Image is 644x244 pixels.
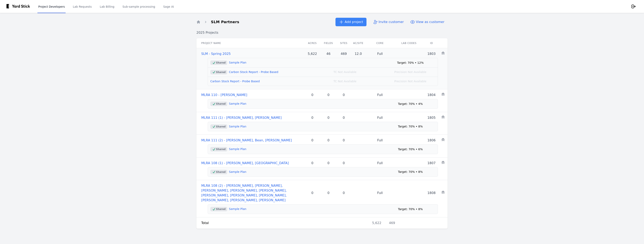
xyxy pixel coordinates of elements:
div: 0 [306,115,319,120]
a: Sample Plan [229,125,246,128]
a: Sample Plan [229,61,246,64]
div: Target: 70% • 12% [389,61,431,65]
div: Full [367,93,393,97]
a: Sample Plan [229,147,246,151]
div: 0 [306,191,319,195]
div: 1806 [425,138,438,143]
div: Sites [338,42,349,45]
div: Total [201,221,253,225]
div: Shared [210,102,227,106]
div: Shared [210,124,227,129]
a: MLRA 110 - [PERSON_NAME] [201,93,247,97]
div: 0 [338,93,349,97]
div: Precision Not Available [389,79,431,83]
div: 0 [322,161,335,166]
div: 0 [322,93,335,97]
div: 0 [322,138,335,143]
div: 0 [322,191,335,195]
div: 1805 [425,115,438,120]
div: Shared [210,147,227,151]
div: 12.0 [353,51,364,56]
a: MLRA 111 (2) - [PERSON_NAME], Bean, [PERSON_NAME] [201,138,292,142]
a: MLRA 108 (1) - [PERSON_NAME], [GEOGRAPHIC_DATA] [201,161,289,165]
span: TC Not Available [333,70,356,74]
div: 0 [306,161,319,166]
div: 5,622 [306,51,319,56]
div: 1803 [425,51,438,56]
div: 5,622 [370,221,383,225]
div: Shared [210,170,227,174]
div: 0 [338,115,349,120]
div: 469 [386,221,398,225]
nav: Breadcrumb [196,19,239,25]
a: MLRA 111 (1) - [PERSON_NAME], [PERSON_NAME] [201,116,282,120]
div: Core [367,42,393,45]
a: Sample Plan [229,207,246,211]
div: 46 [322,51,335,56]
div: Full [367,51,393,56]
div: 0 [306,93,319,97]
div: 0 [338,138,349,143]
div: 0 [338,161,349,166]
a: Add project [335,18,366,26]
div: 1804 [425,93,438,97]
h2: 2025 Projects [196,30,448,35]
a: Carbon Stock Report - Probe Based [210,80,260,83]
button: View as customer [407,18,448,26]
div: Target: 70% • 4% [389,102,431,106]
div: Full [367,161,393,166]
div: Fields [322,42,335,45]
img: yardstick-logo-black-spacing-9a7e0c0e877e5437aacfee01d730c81d.svg [6,4,33,9]
div: Shared [210,207,227,211]
div: Lab Codes [396,42,422,45]
div: Target: 70% • 8% [389,207,431,211]
div: 469 [338,51,349,56]
div: Shared [210,70,227,74]
div: ID [425,42,438,45]
div: 0 [322,115,335,120]
div: Target: 70% • 8% [389,124,431,128]
span: TC Not Available [333,79,356,83]
div: Project name [201,42,253,45]
div: Acres [306,42,319,45]
div: Target: 70% • 6% [389,147,431,151]
div: Full [367,138,393,143]
div: Shared [210,60,227,65]
a: Carbon Stock Report - Probe Based [229,70,278,74]
span: SLM Partners [211,19,239,25]
div: Precision Not Available [389,70,431,74]
div: 0 [306,138,319,143]
a: MLRA 108 (2) - [PERSON_NAME], [PERSON_NAME], [PERSON_NAME], [PERSON_NAME], [PERSON_NAME], [PERSON... [201,184,287,202]
div: Full [367,115,393,120]
div: Target: 70% • 8% [389,170,431,174]
div: 0 [338,191,349,195]
a: Invite customer [370,18,407,26]
div: 1807 [425,161,438,166]
a: Sample Plan [229,102,246,105]
a: Sample Plan [229,170,246,173]
a: SLM - Spring 2025 [201,52,231,56]
div: 1808 [425,191,438,195]
div: Full [367,191,393,195]
div: Ac/Site [353,42,364,45]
